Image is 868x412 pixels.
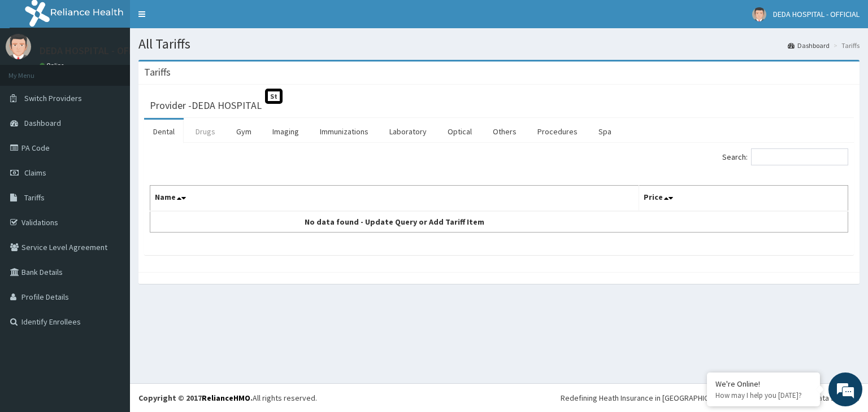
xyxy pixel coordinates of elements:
a: Optical [439,120,481,143]
span: Dashboard [24,118,61,128]
span: Claims [24,168,46,178]
span: DEDA HOSPITAL - OFFICIAL [773,9,860,19]
a: Others [484,120,526,143]
a: Gym [227,120,261,143]
span: Tariffs [24,192,45,203]
a: Immunizations [311,120,377,143]
a: Online [40,62,67,69]
span: St [265,89,283,104]
h3: Provider - DEDA HOSPITAL [150,100,262,111]
a: Laboratory [380,120,436,143]
td: No data found - Update Query or Add Tariff Item [150,211,639,233]
h1: All Tariffs [138,37,860,51]
img: User Image [6,34,31,59]
a: Procedures [528,120,587,143]
p: DEDA HOSPITAL - OFFICIAL [40,46,156,56]
div: Redefining Heath Insurance in [GEOGRAPHIC_DATA] using Telemedicine and Data Science! [561,392,860,404]
label: Search: [722,148,848,165]
img: User Image [752,7,766,21]
span: Switch Providers [24,93,82,103]
footer: All rights reserved. [130,383,868,412]
p: How may I help you today? [715,391,811,400]
th: Price [639,186,848,212]
a: Imaging [263,120,308,143]
a: Spa [589,120,620,143]
th: Name [150,186,639,212]
input: Search: [751,148,848,165]
h3: Tariffs [144,67,171,77]
li: Tariffs [831,41,860,50]
div: We're Online! [715,379,811,389]
a: Dashboard [788,41,830,50]
a: RelianceHMO [202,393,250,403]
strong: Copyright © 2017 . [138,393,253,403]
a: Drugs [186,120,224,143]
a: Dental [144,120,184,143]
